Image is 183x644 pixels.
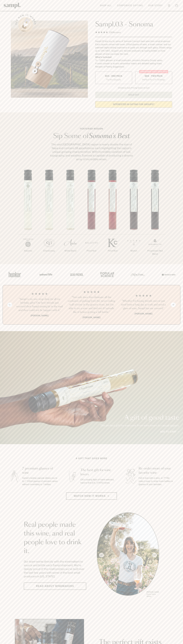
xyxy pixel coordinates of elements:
div: Christmas SALE! Save 20% [139,70,168,73]
button: Next slide [171,303,176,307]
em: Sonoma's Best [89,133,130,139]
span: 136 [109,31,113,34]
button: Watch how it works [66,492,117,500]
a: Corporate Gifting [116,3,144,8]
p: A gift of good taste [100,415,179,421]
p: Gift a tasting flight of hand-selected, hard-to-find [US_STATE] wines. [80,478,116,484]
h2: Real people made this wine, and real people love to drink it. [24,521,86,555]
b: [PERSON_NAME] [31,314,49,317]
b: [PERSON_NAME] [134,312,152,315]
small: Try the Capsule [106,78,121,81]
p: Merlot [123,249,144,252]
p: Albarino [17,249,39,252]
img: Sampl logo [4,3,21,8]
p: Sampl's tasting capsule allows you to try 7 100ml glasses of premium wines without committing to ... [22,477,58,486]
button: Previous slide [7,303,12,307]
ul: carousel [97,512,159,598]
p: The perfect gift for everyone from wine lovers to casual sippers. [100,424,179,427]
p: Pinot Noir [102,249,123,252]
img: Artboard_6_04f9a106-072f-468a-bdd7-f11783b05722_x450.png [38,269,53,280]
p: [PERSON_NAME] Sutro, Sutro Wines [147,591,159,597]
h3: “Not only does this eliminate all the confusion of picking from the never ending wall of wine in ... [68,295,115,314]
span: $88 - Two Pack [145,75,163,78]
p: Featured Region [49,127,134,130]
h3: Re-order more of your favorite wine [139,466,175,475]
h3: 7 premium glasses of wine [22,466,58,475]
img: Artboard_5_7fdae55a-36fd-43f7-8bfd-f74a06a2878e_x450.png [68,269,84,280]
a: Shop All [99,3,113,8]
h2: A gift that gives more [76,457,107,460]
p: Pinot Noir [81,249,102,252]
small: Perfect For 2-4 Tastings [142,78,165,81]
div: Sampl.03 lets you try some of Sonoma County's best wine from small producers. Each capsule comes ... [95,40,172,56]
h1: Sampl.03 - Sonoma [95,21,172,28]
span: $55 - One Pack [105,75,122,78]
img: Artboard_4_28b4d326-c26e-48f9-9c80-911f17d6414e_x450.png [99,269,115,280]
li: 7x - 100ml glasses of small production, premium Sonoma County wines [95,59,172,62]
img: Artboard_7_5b34974b-f019-449e-91fb-745f8d0877ee_x450.png [160,269,176,280]
button: See how it works [18,17,33,32]
h2: Sip Some of [49,133,134,139]
a: Add to cart [160,430,179,434]
li: Recipes & Pairing Suggestions [95,65,172,68]
p: Chardonnay [39,249,60,252]
p: Fall in love with a wine, or 7? We make it easy to order more bottles or glasses of your favorites. [139,477,175,486]
li: 4 / 7 [81,170,102,261]
h3: “Whether I'm having friends over or just tired from a long day at work and need a glass of wine, ... [120,299,167,310]
li: 2 / 7 [39,170,60,261]
li: 6 / 7 [123,170,144,261]
li: 3 / 4 [120,290,167,319]
div: 136Reviews [95,31,121,34]
p: Our team works directly with the winemakers to source and bottle each Sampl shipment. We’re deepl... [24,560,86,578]
a: Our Story [147,3,164,8]
li: 3 / 7 [60,170,81,261]
li: A smart coaster to access winemaker videos and detailed tasting notes. [95,62,172,65]
img: Sampl.03 - Sonoma [11,21,88,98]
img: Artboard_3_0b291449-6e8c-4d07-b2c2-3f3601a19cd1_x450.png [130,269,145,280]
li: 7 / 7 [144,170,166,264]
li: 5 / 7 [102,170,123,261]
img: Artboard_1_c8cd28af-0030-4af1-819c-248e302c7f06_x450.png [7,269,23,280]
p: White Blend [60,249,81,252]
div: slide 1 [97,512,159,598]
li: 1 / 4 [16,290,63,319]
b: [PERSON_NAME] [83,316,100,319]
p: The vast [GEOGRAPHIC_DATA] region is nearly double the size of Napa and contains 18 appellations,... [49,143,134,161]
button: Sold Out [95,92,172,98]
a: interested in gifting for groups? [95,101,172,108]
li: 2 / 4 [68,290,115,319]
a: Read about Winemakers [24,583,86,590]
span: Reviews [113,31,121,34]
h3: The best gift for wine lovers [80,468,116,477]
h3: “Sampl is my one-stop shop for all my birthday gifts! Our best friends just received their Sampl ... [16,297,63,312]
strong: What’s Included: [95,56,112,58]
li: 1 / 7 [17,170,39,261]
p: Proprietary Red Blend [144,249,166,256]
li: Christmas Sale Pricing Shown In Cart [117,87,151,89]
